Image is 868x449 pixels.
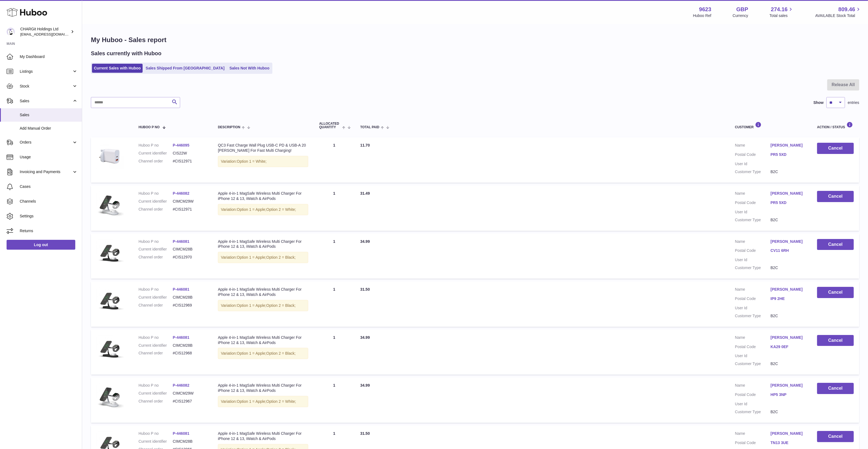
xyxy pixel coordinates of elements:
div: Apple 4-in-1 MagSafe Wireless Multi Charger For iPhone 12 & 13, iWatch & AirPods [218,383,308,393]
dt: Name [735,431,771,438]
dd: CIS22W [173,151,207,156]
div: Variation: [218,156,308,167]
dt: User Id [735,305,771,311]
dt: Postal Code [735,392,771,399]
dt: User Id [735,353,771,358]
dd: CIMCM29W [173,199,207,204]
dt: Channel order [139,399,173,404]
dd: #CIS12969 [173,303,207,308]
a: [PERSON_NAME] [771,335,806,340]
span: 34.99 [360,239,370,244]
dt: Current identifier [139,343,173,348]
span: Option 2 = White; [266,399,296,404]
dd: CIMCM28B [173,343,207,348]
a: Log out [7,240,75,250]
span: 31.49 [360,191,370,196]
dt: Channel order [139,351,173,356]
dt: Postal Code [735,200,771,207]
dt: User Id [735,257,771,263]
span: My Dashboard [20,54,78,59]
a: PR5 5XD [771,152,806,157]
a: 274.16 Total sales [769,6,794,18]
span: Invoicing and Payments [20,169,72,174]
dt: Name [735,143,771,149]
dt: Name [735,383,771,389]
div: Variation: [218,396,308,407]
img: 96231656945536.JPG [96,383,124,410]
a: HP5 3NP [771,392,806,397]
dt: Channel order [139,207,173,212]
span: Option 1 = Apple; [237,303,266,308]
div: CHARGit Holdings Ltd [20,27,70,37]
dd: CIMCM29W [173,391,207,396]
div: Action / Status [817,122,854,129]
dd: CIMCM28B [173,247,207,252]
dt: Current identifier [139,391,173,396]
a: [PERSON_NAME] [771,431,806,436]
span: 34.99 [360,383,370,387]
a: P-446081 [173,239,189,244]
a: [PERSON_NAME] [771,143,806,148]
div: Currency [733,13,748,18]
a: IP9 2HE [771,296,806,301]
span: Returns [20,228,78,234]
dt: User Id [735,401,771,407]
td: 1 [314,234,355,279]
dt: Name [735,191,771,197]
span: entries [848,100,859,105]
span: Option 2 = White; [266,207,296,212]
img: internalAdmin-9623@internal.huboo.com [7,28,15,36]
button: Cancel [817,431,854,442]
span: ALLOCATED Quantity [319,122,341,129]
a: P-446081 [173,335,189,340]
span: 31.50 [360,287,370,291]
a: CV11 6RH [771,248,806,253]
button: Cancel [817,383,854,394]
dt: User Id [735,161,771,167]
dt: Postal Code [735,248,771,255]
img: 96231656945573.JPG [96,239,124,266]
a: P-446081 [173,287,189,291]
div: Variation: [218,348,308,359]
dt: Huboo P no [139,383,173,388]
dt: Huboo P no [139,239,173,244]
img: 96231656945573.JPG [96,287,124,314]
button: Cancel [817,335,854,346]
div: Customer [735,122,806,129]
strong: 9623 [699,6,711,13]
a: Current Sales with Huboo [92,64,143,73]
span: Settings [20,214,78,219]
dd: B2C [771,265,806,270]
a: TN13 3UE [771,440,806,445]
dt: Postal Code [735,440,771,447]
dd: B2C [771,409,806,415]
dd: B2C [771,361,806,366]
dd: #CIS12971 [173,207,207,212]
dt: Channel order [139,303,173,308]
img: 96231656945573.JPG [96,335,124,362]
span: Total sales [769,13,794,18]
div: Variation: [218,252,308,263]
dd: CIMCM28B [173,439,207,444]
dt: Huboo P no [139,431,173,436]
dd: CIMCM28B [173,295,207,300]
span: Sales [20,112,78,118]
strong: GBP [736,6,748,13]
dt: Postal Code [735,152,771,159]
dt: User Id [735,209,771,215]
dt: Name [735,287,771,293]
dt: Name [735,239,771,246]
a: P-446095 [173,143,189,147]
span: Option 1 = Apple; [237,207,266,212]
span: Option 1 = Apple; [237,351,266,355]
span: Option 2 = Black; [266,351,296,355]
dt: Current identifier [139,247,173,252]
dt: Customer Type [735,169,771,174]
div: Apple 4-in-1 MagSafe Wireless Multi Charger For iPhone 12 & 13, iWatch & AirPods [218,191,308,201]
dt: Current identifier [139,439,173,444]
div: Apple 4-in-1 MagSafe Wireless Multi Charger For iPhone 12 & 13, iWatch & AirPods [218,431,308,441]
span: Orders [20,140,72,145]
span: Usage [20,154,78,160]
dd: #CIS12968 [173,351,207,356]
dd: B2C [771,169,806,174]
